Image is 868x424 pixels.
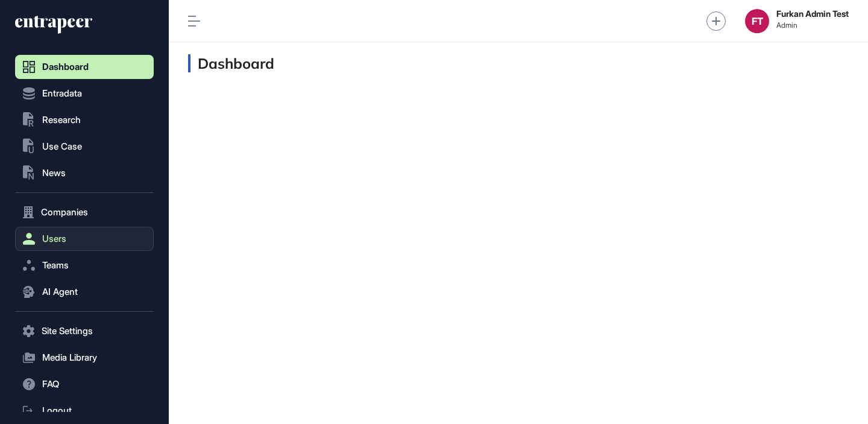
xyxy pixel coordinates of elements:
span: Entradata [42,89,82,98]
button: AI Agent [15,280,154,304]
button: Media Library [15,346,154,370]
span: Users [42,234,66,244]
span: Dashboard [42,62,89,72]
button: FT [745,9,769,33]
button: Site Settings [15,319,154,343]
span: Media Library [42,353,97,362]
span: FAQ [42,379,59,389]
span: Teams [42,261,69,270]
button: Research [15,108,154,132]
span: AI Agent [42,287,78,297]
span: Site Settings [42,326,93,336]
span: News [42,168,66,178]
span: Companies [41,207,88,217]
button: Users [15,227,154,251]
h3: Dashboard [188,54,274,72]
button: Teams [15,253,154,277]
span: Research [42,115,81,125]
button: Companies [15,200,154,224]
a: Logout [15,399,154,423]
strong: Furkan Admin Test [776,9,849,19]
a: Dashboard [15,55,154,79]
button: FAQ [15,372,154,396]
button: News [15,161,154,185]
button: Entradata [15,81,154,106]
span: Admin [776,21,849,30]
span: Logout [42,406,72,416]
span: Use Case [42,142,82,151]
button: Use Case [15,134,154,159]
